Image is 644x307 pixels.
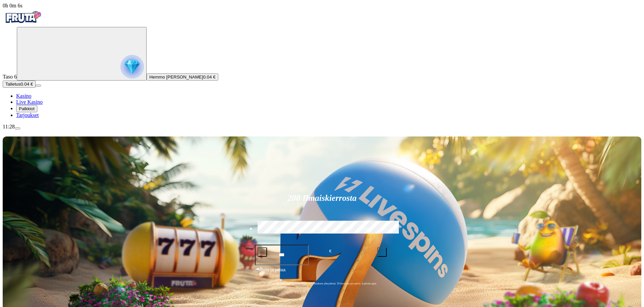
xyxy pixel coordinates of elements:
button: plus icon [377,247,387,257]
span: Talletus [5,82,21,87]
span: € [329,248,331,254]
button: Talleta ja pelaa [255,266,389,279]
span: Palkkiot [19,106,35,111]
label: €150 [301,220,343,239]
button: Talletusplus icon0.04 € [3,81,36,88]
button: minus icon [258,247,267,257]
label: €50 [256,220,298,239]
button: Hemmo [PERSON_NAME]0.04 € [147,73,218,81]
a: Tarjoukset [16,112,39,118]
span: user session time [3,3,23,8]
button: reward progress [17,27,147,81]
nav: Primary [3,9,641,118]
button: menu [15,127,20,129]
a: Live Kasino [16,99,43,105]
img: Fruta [3,9,43,26]
a: Kasino [16,93,31,99]
span: Talleta ja pelaa [257,267,286,279]
span: € [260,266,262,270]
button: menu [36,85,41,87]
a: Fruta [3,21,43,27]
span: Taso 6 [3,74,17,80]
label: €250 [346,220,388,239]
span: 0.04 € [21,82,33,87]
nav: Main menu [3,93,641,118]
img: reward progress [120,55,144,79]
button: Palkkiot [16,105,37,112]
span: 0.04 € [203,74,216,80]
span: 11:28 [3,124,15,129]
span: Hemmo [PERSON_NAME] [149,74,203,80]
